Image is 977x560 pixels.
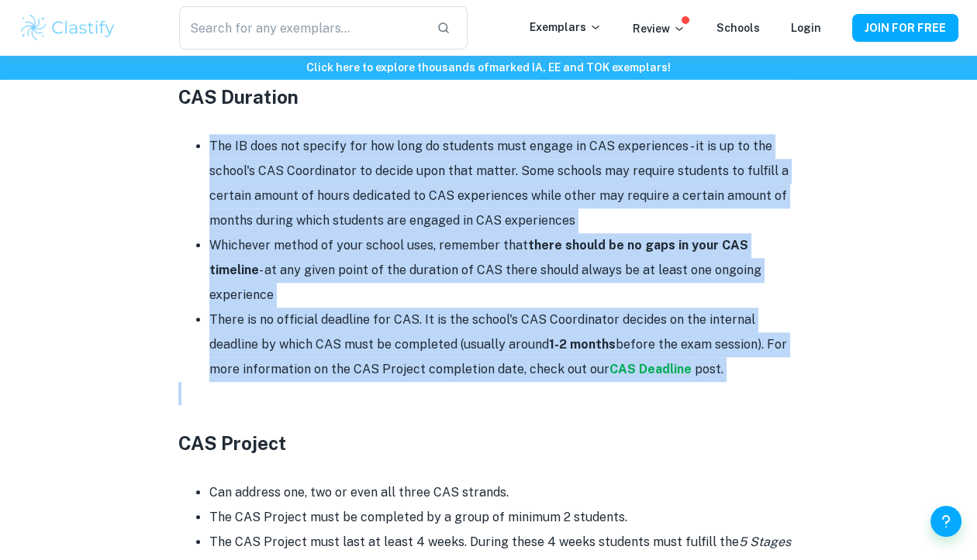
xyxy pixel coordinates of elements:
[791,22,821,34] a: Login
[179,6,424,50] input: Search for any exemplars...
[19,12,117,43] img: Clastify logo
[178,83,799,111] h3: CAS Duration
[3,59,974,76] h6: Click here to explore thousands of marked IA, EE and TOK exemplars !
[852,14,958,42] button: JOIN FOR FREE
[930,506,961,537] button: Help and Feedback
[209,505,799,530] li: The CAS Project must be completed by a group of minimum 2 students.
[530,19,602,36] p: Exemplars
[178,429,799,457] h3: CAS Project
[209,480,799,505] li: Can address one, two or even all three CAS strands.
[549,337,616,352] strong: 1-2 months
[633,20,685,37] p: Review
[209,134,799,233] li: The IB does not specify for how long do students must engage in CAS experiences - it is up to the...
[716,22,760,34] a: Schools
[609,362,692,376] a: CAS Deadline
[209,307,799,382] li: There is no official deadline for CAS. It is the school's CAS Coordinator decides on the internal...
[209,233,799,307] li: Whichever method of your school uses, remember that - at any given point of the duration of CAS t...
